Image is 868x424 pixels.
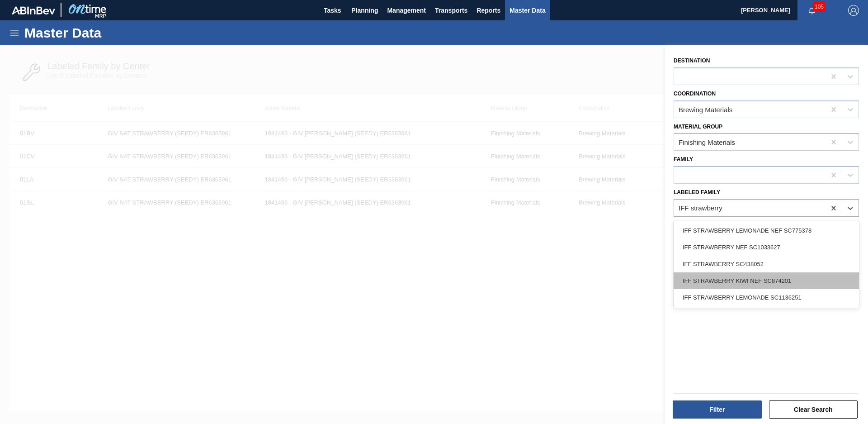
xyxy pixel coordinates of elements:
[674,189,720,195] label: Labeled Family
[813,2,826,12] span: 105
[674,57,710,64] label: Destination
[673,400,762,419] button: Filter
[769,400,858,419] button: Clear Search
[435,5,467,16] span: Transports
[387,5,426,16] span: Management
[674,124,722,130] label: Material Group
[674,222,859,239] div: IFF STRAWBERRY LEMONADE NEF SC775378
[322,5,342,16] span: Tasks
[674,256,859,272] div: IFF STRAWBERRY SC438052
[509,5,545,16] span: Master Data
[674,272,859,289] div: IFF STRAWBERRY KIWI NEF SC874201
[797,4,826,17] button: Notifications
[674,91,716,97] label: Coordination
[674,156,693,162] label: Family
[674,289,859,306] div: IFF STRAWBERRY LEMONADE SC1136251
[476,5,500,16] span: Reports
[679,138,735,146] div: Finishing Materials
[848,5,859,16] img: Logout
[351,5,378,16] span: Planning
[679,105,732,113] div: Brewing Materials
[12,6,55,14] img: TNhmsLtSVTkK8tSr43FrP2fwEKptu5GPRR3wAAAABJRU5ErkJggg==
[24,28,185,38] h1: Master Data
[674,239,859,256] div: IFF STRAWBERRY NEF SC1033627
